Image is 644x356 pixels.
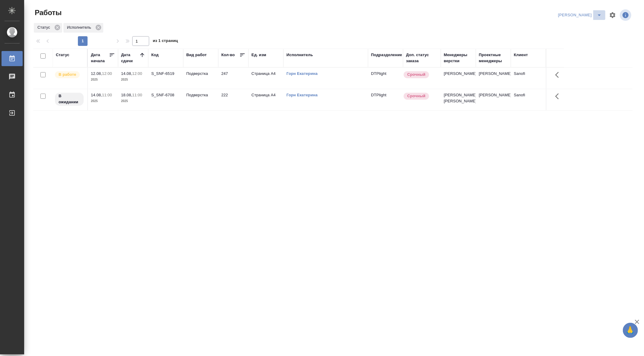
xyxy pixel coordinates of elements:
[91,77,115,83] p: 2025
[287,52,313,58] div: Исполнитель
[151,92,180,98] div: S_SNF-6708
[371,52,402,58] div: Подразделение
[186,52,207,58] div: Вид работ
[56,52,69,58] div: Статус
[605,8,620,22] span: Настроить таблицу
[287,93,318,97] a: Горн Екатерина
[248,68,284,89] td: Страница А4
[221,52,235,58] div: Кол-во
[514,71,543,77] p: Sanofi
[479,52,508,64] div: Проектные менеджеры
[102,93,112,97] p: 11:00
[121,98,145,104] p: 2025
[121,71,132,76] p: 14.08,
[368,68,403,89] td: DTPlight
[37,24,52,30] p: Статус
[63,23,103,33] div: Исполнитель
[54,92,84,106] div: Исполнитель назначен, приступать к работе пока рано
[151,71,180,77] div: S_SNF-6519
[623,323,638,338] button: 🙏
[620,9,633,21] span: Посмотреть информацию
[556,10,605,20] div: split button
[59,72,76,78] p: В работе
[287,71,318,76] a: Горн Екатерина
[514,52,528,58] div: Клиент
[121,52,139,64] div: Дата сдачи
[514,92,543,98] p: Sanofi
[121,77,145,83] p: 2025
[151,52,159,58] div: Код
[54,71,84,79] div: Исполнитель выполняет работу
[132,71,142,76] p: 12:00
[91,52,109,64] div: Дата начала
[132,93,142,97] p: 11:00
[121,93,132,97] p: 18.08,
[186,71,215,77] p: Подверстка
[552,68,566,82] button: Здесь прячутся важные кнопки
[407,93,425,99] p: Срочный
[476,89,511,110] td: [PERSON_NAME]
[91,71,102,76] p: 12.08,
[59,93,80,105] p: В ожидании
[476,68,511,89] td: [PERSON_NAME]
[552,89,566,104] button: Здесь прячутся важные кнопки
[153,37,178,46] span: из 1 страниц
[248,89,284,110] td: Страница А4
[252,52,266,58] div: Ед. изм
[218,89,248,110] td: 222
[625,324,636,337] span: 🙏
[91,98,115,104] p: 2025
[406,52,438,64] div: Доп. статус заказа
[102,71,112,76] p: 12:00
[218,68,248,89] td: 247
[407,72,425,78] p: Срочный
[444,71,473,77] p: [PERSON_NAME]
[34,23,62,33] div: Статус
[33,8,62,18] span: Работы
[444,52,473,64] div: Менеджеры верстки
[368,89,403,110] td: DTPlight
[186,92,215,98] p: Подверстка
[91,93,102,97] p: 14.08,
[444,92,473,104] p: [PERSON_NAME], [PERSON_NAME]
[67,24,93,30] p: Исполнитель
